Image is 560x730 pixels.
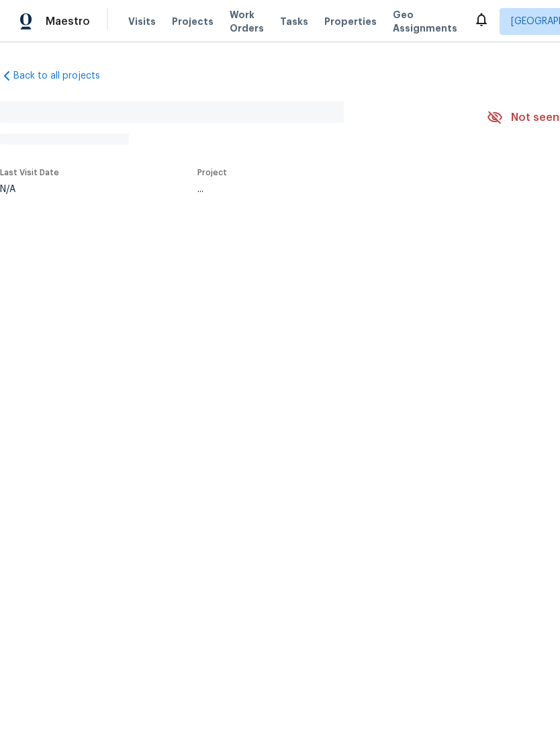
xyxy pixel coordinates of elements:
[172,15,214,28] span: Projects
[128,15,156,28] span: Visits
[230,8,264,35] span: Work Orders
[280,17,308,26] span: Tasks
[393,8,457,35] span: Geo Assignments
[324,15,377,28] span: Properties
[46,15,90,28] span: Maestro
[197,185,455,194] div: ...
[197,169,227,177] span: Project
